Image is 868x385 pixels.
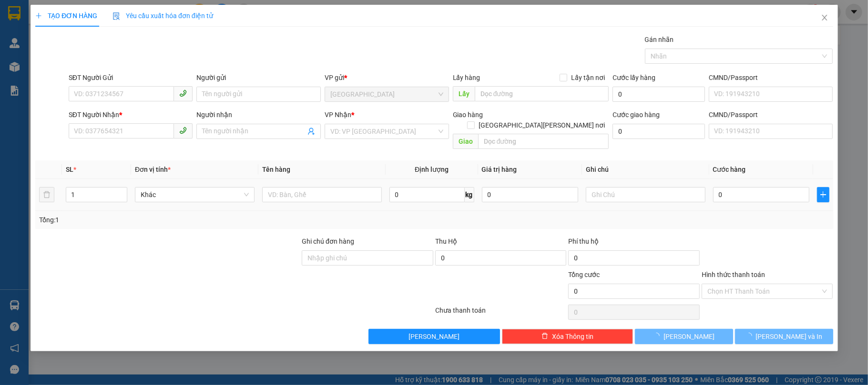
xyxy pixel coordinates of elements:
div: Tổng: 1 [39,215,336,225]
span: [PERSON_NAME] và In [756,331,822,342]
span: Lấy [452,86,474,101]
span: phone [179,127,187,134]
span: plus [35,12,42,19]
span: kg [464,187,474,202]
button: delete [39,187,54,202]
span: VP Nhận [325,111,351,118]
button: [PERSON_NAME] và In [735,329,833,344]
span: Định lượng [415,166,449,173]
div: SĐT Người Gửi [69,72,193,83]
label: Cước giao hàng [613,111,660,118]
div: CMND/Passport [709,109,833,120]
span: [GEOGRAPHIC_DATA][PERSON_NAME] nơi [475,120,609,130]
span: loading [745,333,756,339]
span: Khác [141,188,249,202]
input: Cước lấy hàng [613,87,705,102]
button: [PERSON_NAME] [368,329,500,344]
span: Tổng cước [568,271,600,278]
div: CMND/Passport [709,72,833,83]
span: close [820,14,828,21]
span: [PERSON_NAME] [408,331,460,342]
button: [PERSON_NAME] [635,329,733,344]
label: Gán nhãn [644,36,674,43]
span: user-add [307,128,315,135]
span: Giao hàng [452,111,483,118]
span: Lấy hàng [452,74,480,81]
span: delete [541,333,548,340]
span: Giá trị hàng [481,166,517,173]
button: Close [811,5,837,31]
span: Đơn vị tính [135,166,171,173]
div: Chưa thanh toán [434,305,567,322]
span: Thu Hộ [435,237,457,245]
button: plus [817,187,829,202]
label: Hình thức thanh toán [702,271,765,278]
input: Cước giao hàng [613,124,705,139]
span: plus [817,191,829,198]
div: Người nhận [196,109,321,120]
input: Ghi Chú [586,187,705,202]
input: Dọc đường [478,134,609,149]
input: Ghi chú đơn hàng [302,250,433,266]
img: icon [112,12,120,20]
span: loading [653,333,664,339]
div: Phí thu hộ [568,236,700,250]
span: Xóa Thông tin [552,331,593,342]
th: Ghi chú [582,160,709,179]
input: Dọc đường [474,86,609,101]
span: Cước hàng [713,166,745,173]
span: TẠO ĐƠN HÀNG [35,12,97,20]
span: Giao [452,134,478,149]
span: Yêu cầu xuất hóa đơn điện tử [112,12,213,20]
span: Lấy tận nơi [567,72,609,83]
span: phone [179,89,187,97]
span: Tên hàng [262,166,290,173]
input: VD: Bàn, Ghế [262,187,382,202]
span: ĐL Quận 1 [330,87,443,101]
span: SL [65,166,73,173]
input: 0 [481,187,578,202]
span: [PERSON_NAME] [664,331,715,342]
button: deleteXóa Thông tin [501,329,633,344]
div: Người gửi [196,72,321,83]
div: SĐT Người Nhận [69,109,193,120]
label: Cước lấy hàng [613,74,655,81]
div: VP gửi [325,72,449,83]
label: Ghi chú đơn hàng [302,237,354,245]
